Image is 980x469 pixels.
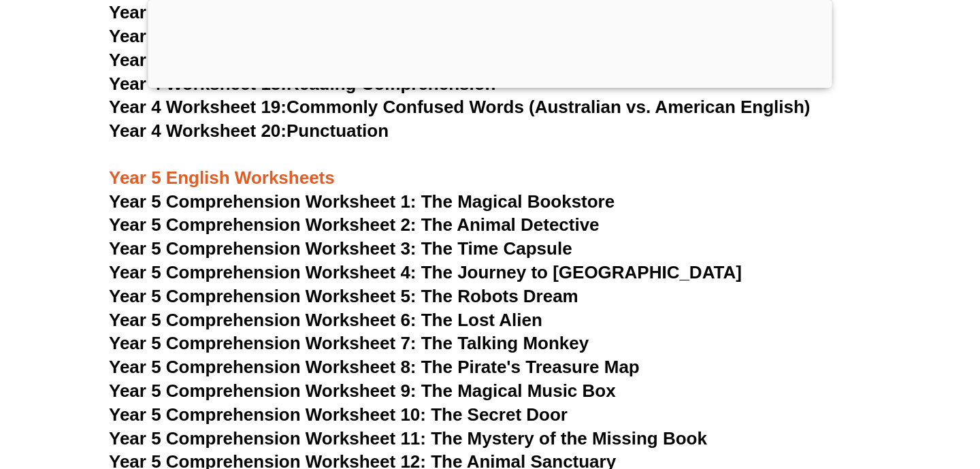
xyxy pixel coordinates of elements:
[109,50,287,70] span: Year 4 Worksheet 17:
[109,333,589,353] a: Year 5 Comprehension Worksheet 7: The Talking Monkey
[109,286,578,306] a: Year 5 Comprehension Worksheet 5: The Robots Dream
[109,74,287,94] span: Year 4 Worksheet 18:
[109,74,495,94] a: Year 4 Worksheet 18:Reading Comprehension
[109,381,616,401] a: Year 5 Comprehension Worksheet 9: The Magical Music Box
[109,26,389,46] a: Year 4 Worksheet 16:Plural Rules
[109,214,600,235] a: Year 5 Comprehension Worksheet 2: The Animal Detective
[109,404,568,425] a: Year 5 Comprehension Worksheet 10: The Secret Door
[109,97,811,117] a: Year 4 Worksheet 19:Commonly Confused Words (Australian vs. American English)
[109,50,548,70] a: Year 4 Worksheet 17:Word Families and Root Words
[109,2,357,22] a: Year 4 Worksheet 15:Adverbs
[109,144,871,190] h3: Year 5 English Worksheets
[109,357,640,377] a: Year 5 Comprehension Worksheet 8: The Pirate's Treasure Map
[109,428,707,449] a: Year 5 Comprehension Worksheet 11: The Mystery of the Missing Book
[109,97,287,117] span: Year 4 Worksheet 19:
[109,2,287,22] span: Year 4 Worksheet 15:
[109,310,542,330] a: Year 5 Comprehension Worksheet 6: The Lost Alien
[109,191,615,212] a: Year 5 Comprehension Worksheet 1: The Magical Bookstore
[109,262,742,282] a: Year 5 Comprehension Worksheet 4: The Journey to [GEOGRAPHIC_DATA]
[109,238,572,259] a: Year 5 Comprehension Worksheet 3: The Time Capsule
[747,315,980,469] iframe: Chat Widget
[109,120,287,141] span: Year 4 Worksheet 20:
[109,120,389,141] a: Year 4 Worksheet 20:Punctuation
[109,26,287,46] span: Year 4 Worksheet 16:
